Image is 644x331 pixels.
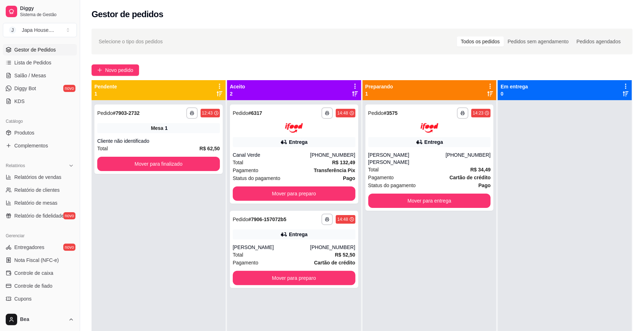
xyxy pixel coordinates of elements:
[332,160,355,165] strong: R$ 132,49
[310,244,355,251] div: [PHONE_NUMBER]
[501,90,528,97] p: 0
[446,151,491,166] div: [PHONE_NUMBER]
[501,83,528,90] p: Em entrega
[504,36,572,47] div: Pedidos sem agendamento
[572,36,625,47] div: Pedidos agendados
[14,269,53,277] span: Controle de caixa
[14,129,34,136] span: Produtos
[200,146,220,151] strong: R$ 62,50
[233,174,280,182] span: Status do pagamento
[289,231,308,238] div: Entrega
[3,44,77,55] a: Gestor de Pedidos
[3,57,77,68] a: Lista de Pedidos
[14,98,25,105] span: KDS
[3,3,77,20] a: DiggySistema de Gestão
[335,252,355,258] strong: R$ 52,50
[3,184,77,196] a: Relatório de clientes
[14,282,53,289] span: Controle de fiado
[3,140,77,151] a: Complementos
[457,36,504,47] div: Todos os pedidos
[3,267,77,279] a: Controle de caixa
[365,90,393,97] p: 1
[368,166,379,174] span: Total
[314,260,355,266] strong: Cartão de crédito
[3,254,77,266] a: Nota Fiscal (NFC-e)
[3,306,77,317] a: Clientes
[94,90,117,97] p: 1
[233,251,244,259] span: Total
[3,83,77,94] a: Diggy Botnovo
[97,157,220,171] button: Mover para finalizado
[3,280,77,292] a: Controle de fiado
[14,72,46,79] span: Salão / Mesas
[3,96,77,107] a: KDS
[14,257,59,264] span: Nota Fiscal (NFC-e)
[368,194,491,208] button: Mover para entrega
[289,138,308,146] div: Entrega
[3,127,77,138] a: Produtos
[151,125,163,132] span: Mesa
[337,216,348,222] div: 14:48
[233,151,310,159] div: Canal Verde
[105,66,133,74] span: Novo pedido
[343,175,355,181] strong: Pago
[233,159,244,166] span: Total
[368,110,384,116] span: Pedido
[365,83,393,90] p: Preparando
[14,85,36,92] span: Diggy Bot
[233,186,355,201] button: Mover para preparo
[113,110,140,116] strong: # 7903-2732
[233,244,310,251] div: [PERSON_NAME]
[337,110,348,116] div: 14:48
[3,242,77,253] a: Entregadoresnovo
[3,230,77,242] div: Gerenciar
[14,295,31,302] span: Cupons
[97,145,108,152] span: Total
[470,167,491,172] strong: R$ 34,49
[14,142,48,149] span: Complementos
[3,171,77,183] a: Relatórios de vendas
[3,197,77,209] a: Relatório de mesas
[165,125,168,132] div: 1
[202,110,213,116] div: 12:43
[94,83,117,90] p: Pendente
[3,70,77,81] a: Salão / Mesas
[14,46,56,53] span: Gestor de Pedidos
[314,167,355,173] strong: Transferência Pix
[99,38,163,45] span: Selecione o tipo dos pedidos
[20,12,74,18] span: Sistema de Gestão
[14,212,64,219] span: Relatório de fidelidade
[92,9,163,20] h2: Gestor de pedidos
[9,26,16,34] span: J
[3,23,77,37] button: Select a team
[3,116,77,127] div: Catálogo
[248,216,286,222] strong: # 7906-157072b5
[97,68,102,73] span: plus
[233,216,249,222] span: Pedido
[473,110,483,116] div: 14:23
[6,163,25,169] span: Relatórios
[424,138,443,146] div: Entrega
[14,174,62,181] span: Relatórios de vendas
[3,293,77,305] a: Cupons
[233,110,249,116] span: Pedido
[20,5,74,12] span: Diggy
[97,110,113,116] span: Pedido
[233,166,259,174] span: Pagamento
[478,182,491,188] strong: Pago
[3,210,77,222] a: Relatório de fidelidadenovo
[97,137,220,145] div: Cliente não identificado
[310,151,355,159] div: [PHONE_NUMBER]
[248,110,262,116] strong: # 6317
[233,271,355,285] button: Mover para preparo
[14,59,51,66] span: Lista de Pedidos
[14,186,60,194] span: Relatório de clientes
[285,123,303,133] img: ifood
[384,110,398,116] strong: # 3575
[421,123,438,133] img: ifood
[368,151,446,166] div: [PERSON_NAME] [PERSON_NAME]
[14,199,58,206] span: Relatório de mesas
[3,311,77,328] button: Bea
[230,83,245,90] p: Aceito
[92,64,139,76] button: Novo pedido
